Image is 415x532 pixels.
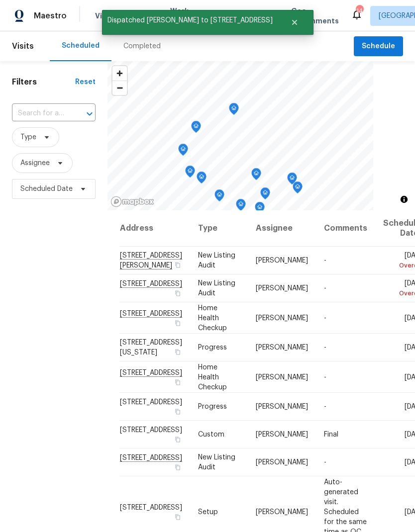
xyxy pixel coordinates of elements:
[356,6,363,16] div: 14
[112,81,127,95] button: Zoom out
[173,407,182,416] button: Copy Address
[248,210,316,247] th: Assignee
[229,103,239,118] div: Map marker
[256,373,308,380] span: [PERSON_NAME]
[316,210,375,247] th: Comments
[198,431,224,438] span: Custom
[107,61,373,210] canvas: Map
[102,10,278,31] span: Dispatched [PERSON_NAME] to [STREET_ADDRESS]
[34,11,67,21] span: Maestro
[95,11,115,21] span: Visits
[12,106,68,121] input: Search for an address...
[173,512,182,521] button: Copy Address
[123,41,161,51] div: Completed
[198,454,235,471] span: New Listing Audit
[110,196,154,207] a: Mapbox homepage
[198,403,227,410] span: Progress
[12,77,75,87] h1: Filters
[83,107,97,121] button: Open
[120,427,182,434] span: [STREET_ADDRESS]
[256,314,308,321] span: [PERSON_NAME]
[324,314,326,321] span: -
[324,285,326,292] span: -
[256,285,308,292] span: [PERSON_NAME]
[324,403,326,410] span: -
[293,181,303,197] div: Map marker
[20,184,73,194] span: Scheduled Date
[12,35,34,57] span: Visits
[278,12,311,32] button: Close
[324,257,326,264] span: -
[354,36,403,57] button: Schedule
[324,431,338,438] span: Final
[20,158,50,168] span: Assignee
[62,41,100,51] div: Scheduled
[20,132,36,142] span: Type
[173,463,182,472] button: Copy Address
[173,348,182,356] button: Copy Address
[251,168,261,183] div: Map marker
[120,399,182,406] span: [STREET_ADDRESS]
[256,459,308,466] span: [PERSON_NAME]
[324,344,326,351] span: -
[173,377,182,386] button: Copy Address
[120,339,182,356] span: [STREET_ADDRESS][US_STATE]
[291,6,339,26] span: Geo Assignments
[287,173,297,188] div: Map marker
[256,508,308,515] span: [PERSON_NAME]
[112,66,127,81] button: Zoom in
[185,166,195,181] div: Map marker
[256,403,308,410] span: [PERSON_NAME]
[173,435,182,444] button: Copy Address
[191,121,201,136] div: Map marker
[178,144,188,159] div: Map marker
[256,257,308,264] span: [PERSON_NAME]
[75,77,96,87] div: Reset
[170,6,196,26] span: Work Orders
[256,344,308,351] span: [PERSON_NAME]
[198,363,227,390] span: Home Health Checkup
[119,210,190,247] th: Address
[197,172,207,187] div: Map marker
[324,459,326,466] span: -
[120,504,182,511] span: [STREET_ADDRESS]
[401,194,407,205] span: Toggle attribution
[256,431,308,438] span: [PERSON_NAME]
[198,508,218,515] span: Setup
[324,373,326,380] span: -
[267,210,277,226] div: Map marker
[362,40,395,53] span: Schedule
[398,193,410,205] button: Toggle attribution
